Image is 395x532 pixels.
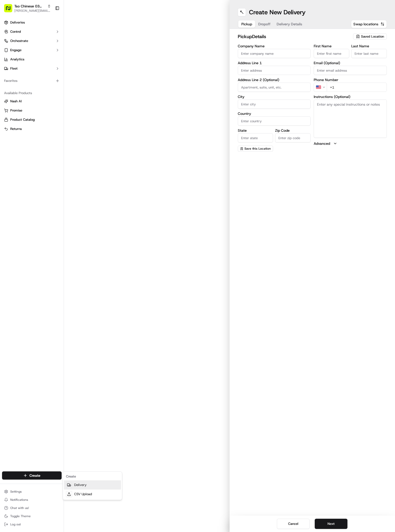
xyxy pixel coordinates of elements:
[10,80,14,84] img: 1736555255976-a54dd68f-1ca7-489b-9aae-adbdc363a1c4
[43,115,47,119] div: 💻
[244,147,271,151] span: Save this Location
[314,61,387,65] label: Email (Optional)
[353,33,387,40] button: Saved Location
[10,498,28,502] span: Notifications
[241,21,252,27] span: Pickup
[64,490,121,499] a: CSV Upload
[10,48,21,52] span: Engage
[277,21,302,27] span: Delivery Details
[87,50,93,57] button: Start new chat
[238,146,273,152] button: Save this Location
[10,99,22,104] span: Nash AI
[29,473,40,478] span: Create
[3,112,41,121] a: 📗Knowledge Base
[275,133,311,142] input: Enter zip code
[314,44,349,48] label: First Name
[14,9,51,13] span: [PERSON_NAME][EMAIL_ADDRESS][DOMAIN_NAME]
[45,79,56,83] span: [DATE]
[314,49,349,58] input: Enter first name
[51,127,62,131] span: Pylon
[64,473,121,480] div: Create
[10,57,24,62] span: Analytics
[314,66,387,75] input: Enter email address
[238,116,311,126] input: Enter country
[238,61,311,65] label: Address Line 1
[238,112,311,115] label: Country
[10,490,22,494] span: Settings
[23,54,70,58] div: We're available if you need us!
[10,127,22,131] span: Returns
[327,83,387,92] input: Enter phone number
[277,519,310,529] button: Cancel
[16,93,67,97] span: [PERSON_NAME] (Store Manager)
[41,112,84,121] a: 💻API Documentation
[10,29,21,34] span: Control
[68,93,70,97] span: •
[2,77,62,85] div: Favorites
[16,79,41,83] span: [PERSON_NAME]
[5,49,14,58] img: 1736555255976-a54dd68f-1ca7-489b-9aae-adbdc363a1c4
[42,79,44,83] span: •
[314,141,387,146] button: Advanced
[238,33,350,40] h2: pickup Details
[14,4,45,9] span: Tso Chinese 03 TsoCo
[238,44,311,48] label: Company Name
[5,5,15,15] img: Nash
[5,115,9,119] div: 📗
[361,34,384,39] span: Saved Location
[10,39,28,43] span: Orchestrate
[10,108,22,113] span: Promise
[23,49,84,54] div: Start new chat
[353,21,378,27] span: Swap locations
[10,522,21,526] span: Log out
[238,129,273,132] label: State
[238,66,311,75] input: Enter address
[10,506,29,510] span: Chat with us!
[64,480,121,490] a: Delivery
[10,114,39,119] span: Knowledge Base
[79,65,93,72] button: See all
[10,117,35,122] span: Product Catalog
[238,95,311,98] label: City
[10,514,31,518] span: Toggle Theme
[314,95,387,98] label: Instructions (Optional)
[314,141,330,146] label: Advanced
[5,66,34,71] div: Past conversations
[351,44,387,48] label: Last Name
[249,8,306,16] h1: Create New Delivery
[314,78,387,82] label: Phone Number
[238,78,311,82] label: Address Line 2 (Optional)
[11,49,20,58] img: 8571987876998_91fb9ceb93ad5c398215_72.jpg
[275,129,311,132] label: Zip Code
[238,49,311,58] input: Enter company name
[5,88,13,96] img: Antonia (Store Manager)
[5,74,13,83] img: Charles Folsom
[13,33,92,38] input: Got a question? Start typing here...
[351,20,387,28] button: Swap locations
[351,49,387,58] input: Enter last name
[238,83,311,92] input: Apartment, suite, unit, etc.
[48,114,82,119] span: API Documentation
[36,127,62,131] a: Powered byPylon
[5,20,93,29] p: Welcome 👋
[238,99,311,109] input: Enter city
[315,519,347,529] button: Next
[258,21,270,27] span: Dropoff
[10,66,18,71] span: Fleet
[238,133,273,142] input: Enter state
[2,89,62,97] div: Available Products
[10,20,25,25] span: Deliveries
[71,93,82,97] span: [DATE]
